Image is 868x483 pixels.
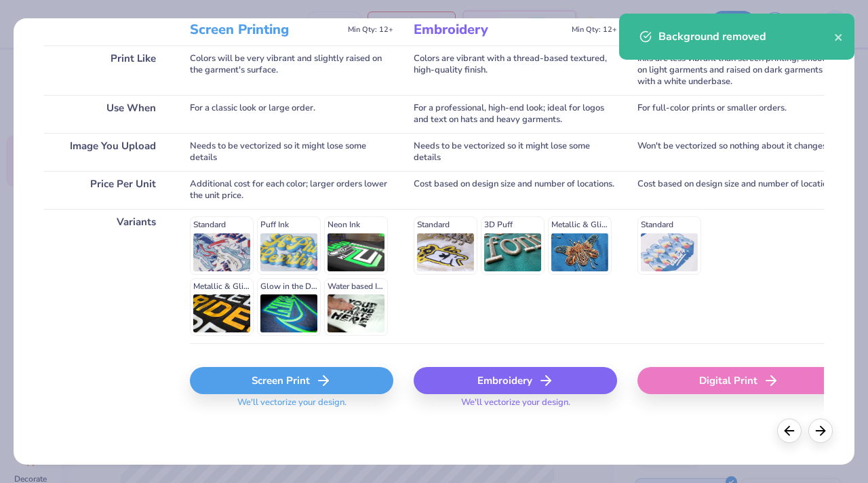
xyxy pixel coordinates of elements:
span: We'll vectorize your design. [456,397,576,417]
div: Price Per Unit [44,171,170,209]
span: Min Qty: 12+ [572,25,617,35]
div: Needs to be vectorized so it might lose some details [414,133,617,171]
span: We'll vectorize your design. [232,397,352,417]
div: Additional cost for each color; larger orders lower the unit price. [190,171,393,209]
div: Won't be vectorized so nothing about it changes [637,133,841,171]
div: Variants [44,209,170,343]
h3: Screen Printing [190,21,342,39]
div: For full-color prints or smaller orders. [637,95,841,133]
span: Min Qty: 12+ [348,25,393,35]
div: Digital Print [637,367,841,394]
div: Embroidery [414,367,617,394]
div: Colors are vibrant with a thread-based textured, high-quality finish. [414,45,617,95]
div: Needs to be vectorized so it might lose some details [190,133,393,171]
div: Print Like [44,45,170,95]
div: For a classic look or large order. [190,95,393,133]
button: close [834,28,844,45]
div: Image You Upload [44,133,170,171]
div: For a professional, high-end look; ideal for logos and text on hats and heavy garments. [414,95,617,133]
div: Colors will be very vibrant and slightly raised on the garment's surface. [190,45,393,95]
div: Background removed [658,28,834,45]
div: Cost based on design size and number of locations. [414,171,617,209]
div: Screen Print [190,367,393,394]
div: Use When [44,95,170,133]
h3: Embroidery [414,21,566,39]
div: Cost based on design size and number of locations. [637,171,841,209]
